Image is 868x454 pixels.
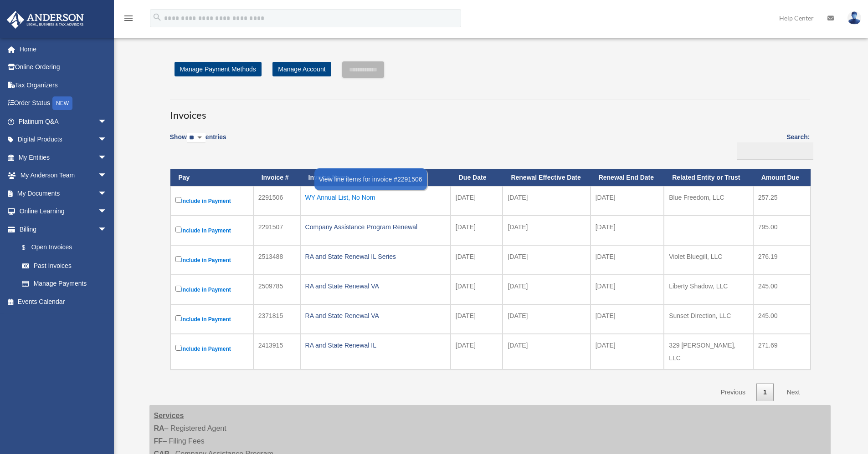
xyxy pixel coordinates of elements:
th: Amount Due: activate to sort column ascending [753,169,811,186]
input: Include in Payment [175,227,181,232]
label: Include in Payment [175,225,248,236]
a: Platinum Q&Aarrow_drop_down [6,112,121,131]
a: Manage Payment Methods [175,62,262,76]
span: arrow_drop_down [98,202,116,221]
td: 2509785 [253,275,300,304]
input: Search: [737,142,813,160]
label: Include in Payment [175,284,248,295]
td: 276.19 [753,245,811,275]
h3: Invoices [170,100,810,122]
td: [DATE] [503,216,590,245]
label: Show entries [170,131,226,152]
td: Liberty Shadow, LLC [664,275,753,304]
td: [DATE] [591,334,664,369]
td: [DATE] [503,304,590,334]
label: Include in Payment [175,313,248,325]
a: Manage Account [272,62,331,76]
td: 257.25 [753,186,811,216]
td: [DATE] [591,186,664,216]
div: RA and State Renewal IL Series [305,250,446,263]
th: Renewal Effective Date: activate to sort column ascending [503,169,590,186]
td: 245.00 [753,304,811,334]
a: $Open Invoices [13,238,112,257]
input: Include in Payment [175,286,181,292]
td: [DATE] [451,186,503,216]
select: Showentries [187,133,205,143]
td: 795.00 [753,216,811,245]
strong: FF [154,437,163,445]
td: [DATE] [591,304,664,334]
td: 2291507 [253,216,300,245]
label: Search: [734,131,810,160]
td: Blue Freedom, LLC [664,186,753,216]
th: Due Date: activate to sort column ascending [451,169,503,186]
td: Violet Bluegill, LLC [664,245,753,275]
i: search [152,12,162,22]
a: Tax Organizers [6,76,121,94]
input: Include in Payment [175,256,181,262]
img: Anderson Advisors Platinum Portal [4,11,87,29]
td: 245.00 [753,275,811,304]
a: My Anderson Teamarrow_drop_down [6,166,121,185]
label: Include in Payment [175,343,248,354]
th: Invoice Name: activate to sort column ascending [300,169,451,186]
a: Billingarrow_drop_down [6,220,116,238]
label: Include in Payment [175,254,248,266]
a: Online Ordering [6,58,121,76]
div: RA and State Renewal VA [305,280,446,293]
td: 329 [PERSON_NAME], LLC [664,334,753,369]
td: [DATE] [503,275,590,304]
span: arrow_drop_down [98,184,116,203]
input: Include in Payment [175,315,181,321]
a: Order StatusNEW [6,94,121,113]
a: 1 [756,383,774,402]
strong: Services [154,412,184,419]
th: Invoice #: activate to sort column ascending [253,169,300,186]
input: Include in Payment [175,345,181,351]
a: My Entitiesarrow_drop_down [6,148,121,166]
td: [DATE] [503,186,590,216]
td: [DATE] [591,275,664,304]
td: [DATE] [451,216,503,245]
td: [DATE] [451,245,503,275]
td: 2371815 [253,304,300,334]
div: WY Annual List, No Nom [305,191,446,204]
td: Sunset Direction, LLC [664,304,753,334]
img: User Pic [847,11,861,25]
span: arrow_drop_down [98,220,116,239]
td: [DATE] [451,334,503,369]
th: Related Entity or Trust: activate to sort column ascending [664,169,753,186]
strong: RA [154,424,164,432]
label: Include in Payment [175,195,248,207]
td: [DATE] [451,275,503,304]
td: 2513488 [253,245,300,275]
td: [DATE] [591,216,664,245]
td: 2413915 [253,334,300,369]
a: Next [780,383,807,402]
a: Online Learningarrow_drop_down [6,202,121,221]
a: Home [6,40,121,58]
td: 2291506 [253,186,300,216]
td: [DATE] [451,304,503,334]
span: $ [27,242,31,253]
div: RA and State Renewal IL [305,339,446,352]
a: Manage Payments [13,275,116,293]
a: My Documentsarrow_drop_down [6,184,121,202]
th: Renewal End Date: activate to sort column ascending [591,169,664,186]
td: 271.69 [753,334,811,369]
span: arrow_drop_down [98,166,116,185]
td: [DATE] [503,334,590,369]
a: menu [123,16,134,24]
div: Company Assistance Program Renewal [305,221,446,233]
input: Include in Payment [175,197,181,203]
div: NEW [52,96,72,110]
div: RA and State Renewal VA [305,309,446,322]
th: Pay: activate to sort column descending [170,169,253,186]
a: Previous [714,383,752,402]
td: [DATE] [503,245,590,275]
span: arrow_drop_down [98,112,116,131]
i: menu [123,13,134,24]
a: Past Invoices [13,257,116,275]
td: [DATE] [591,245,664,275]
a: Events Calendar [6,293,121,311]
